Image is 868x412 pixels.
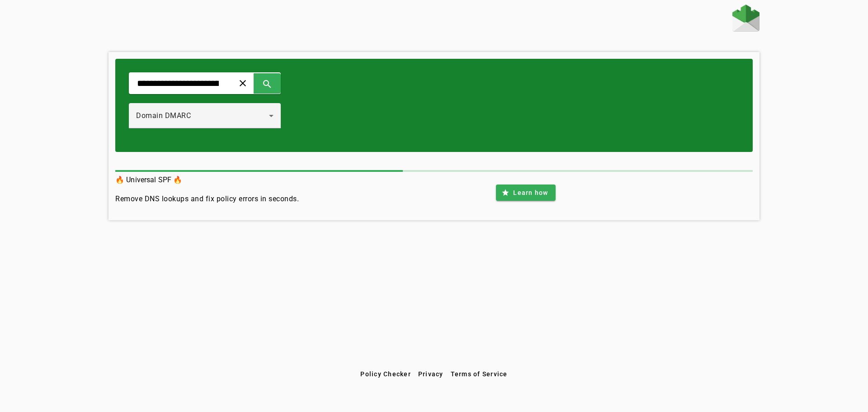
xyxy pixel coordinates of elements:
[513,188,548,197] span: Learn how
[447,366,511,382] button: Terms of Service
[418,370,443,378] span: Privacy
[451,370,508,378] span: Terms of Service
[115,174,299,186] h3: 🔥 Universal SPF 🔥
[496,185,555,201] button: Learn how
[415,366,447,382] button: Privacy
[732,5,759,34] a: Home
[136,111,191,120] span: Domain DMARC
[732,5,759,32] img: Fraudmarc Logo
[115,194,299,204] h4: Remove DNS lookups and fix policy errors in seconds.
[360,370,411,378] span: Policy Checker
[357,366,415,382] button: Policy Checker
